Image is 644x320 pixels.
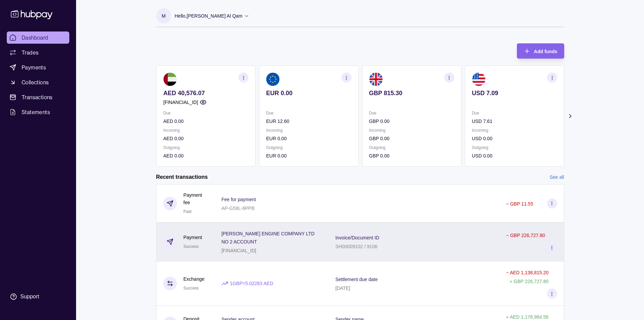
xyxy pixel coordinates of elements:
[163,109,248,117] p: Due
[22,93,53,101] span: Transactions
[163,127,248,134] p: Incoming
[266,118,351,125] p: EUR 12.60
[335,277,378,282] p: Settlement due date
[22,48,39,57] span: Trades
[162,12,166,20] p: M
[7,31,69,44] a: Dashboard
[335,235,379,240] p: Invoice/Document ID
[472,152,557,159] p: USD 0.00
[22,34,48,42] span: Dashboard
[266,72,280,86] img: eu
[369,109,454,117] p: Due
[369,144,454,151] p: Outgoing
[472,72,485,86] img: us
[7,290,69,304] a: Support
[472,127,557,134] p: Incoming
[184,244,199,249] span: Success
[266,144,351,151] p: Outgoing
[7,106,69,118] a: Statements
[550,173,564,181] a: See all
[517,43,564,59] button: Add funds
[266,135,351,142] p: EUR 0.00
[22,78,49,86] span: Collections
[335,244,378,249] p: SH00009102 / 9106
[7,46,69,59] a: Trades
[7,61,69,73] a: Payments
[22,63,46,71] span: Payments
[472,89,557,97] p: USD 7.09
[163,72,177,86] img: ae
[506,201,533,207] p: − GBP 11.55
[163,135,248,142] p: AED 0.00
[266,89,351,97] p: EUR 0.00
[163,89,248,97] p: AED 40,576.07
[506,314,549,320] p: + AED 1,178,984.56
[369,89,454,97] p: GBP 815.30
[335,285,350,291] p: [DATE]
[472,118,557,125] p: USD 7.61
[163,144,248,151] p: Outgoing
[369,72,382,86] img: gb
[221,231,314,244] p: [PERSON_NAME] ENGINE COMPANY LTD NO 2 ACCOUNT
[369,152,454,159] p: GBP 0.00
[184,286,199,291] span: Success
[175,12,243,20] p: Hello, [PERSON_NAME] Al Qam
[506,233,545,238] p: − GBP 226,727.80
[20,293,39,300] div: Support
[7,76,69,88] a: Collections
[369,135,454,142] p: GBP 0.00
[163,99,198,106] p: [FINANCIAL_ID]
[472,109,557,117] p: Due
[266,109,351,117] p: Due
[184,209,192,214] span: Paid
[156,173,208,181] h2: Recent transactions
[184,275,205,283] p: Exchange
[221,206,255,211] p: AP-G58L-8PPB
[266,127,351,134] p: Incoming
[221,248,256,253] p: [FINANCIAL_ID]
[509,279,548,284] p: + GBP 226,727.80
[472,135,557,142] p: USD 0.00
[534,49,557,54] span: Add funds
[506,270,549,275] p: − AED 1,138,815.20
[184,234,202,241] p: Payment
[184,191,208,206] p: Payment fee
[163,118,248,125] p: AED 0.00
[369,118,454,125] p: GBP 0.00
[266,152,351,159] p: EUR 0.00
[221,197,256,202] p: Fee for payment
[7,91,69,103] a: Transactions
[472,144,557,151] p: Outgoing
[163,152,248,159] p: AED 0.00
[230,280,273,287] p: 1 GBP = 5.02283 AED
[369,127,454,134] p: Incoming
[22,108,50,116] span: Statements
